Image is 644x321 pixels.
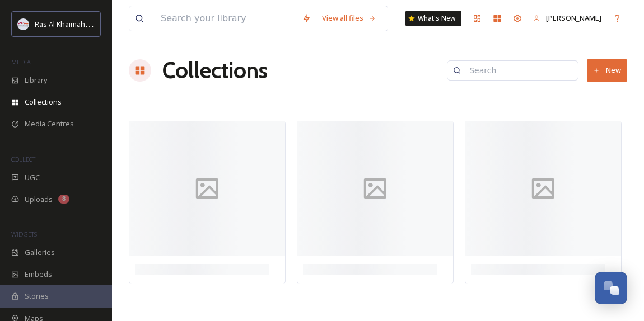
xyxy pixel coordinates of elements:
[595,272,627,304] button: Open Chat
[546,13,601,23] span: [PERSON_NAME]
[25,194,53,205] span: Uploads
[18,18,29,30] img: Logo_RAKTDA_RGB-01.png
[25,247,55,258] span: Galleries
[25,269,52,280] span: Embeds
[528,7,607,29] a: [PERSON_NAME]
[25,291,49,301] span: Stories
[11,230,37,238] span: WIDGETS
[405,11,461,26] a: What's New
[464,59,572,82] input: Search
[155,6,296,31] input: Search your library
[25,97,62,107] span: Collections
[25,119,74,129] span: Media Centres
[316,7,382,29] a: View all files
[587,59,627,82] button: New
[11,58,31,66] span: MEDIA
[58,195,69,204] div: 8
[25,75,47,86] span: Library
[35,18,193,29] span: Ras Al Khaimah Tourism Development Authority
[25,172,40,183] span: UGC
[162,54,268,87] a: Collections
[11,155,35,163] span: COLLECT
